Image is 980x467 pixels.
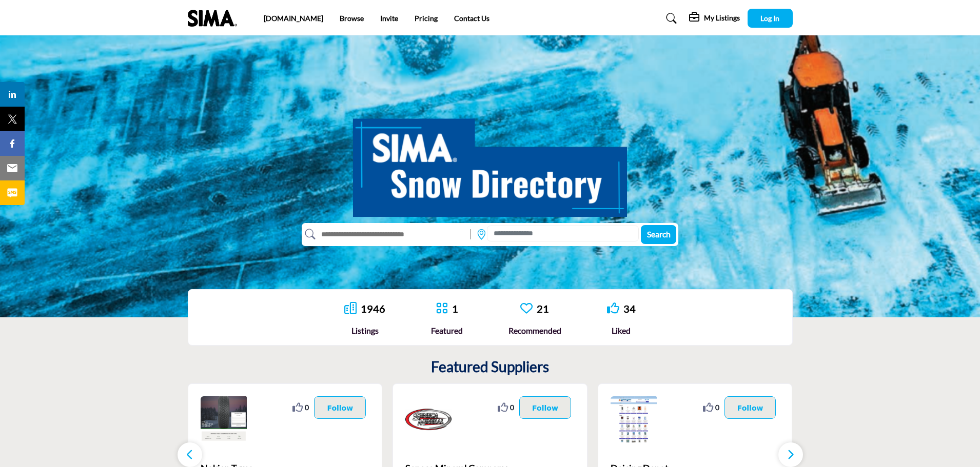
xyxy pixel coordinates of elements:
[537,302,549,315] a: 21
[724,396,776,419] button: Follow
[353,107,627,217] img: SIMA Snow Directory
[264,14,323,23] a: [DOMAIN_NAME]
[520,302,533,316] a: Go to Recommended
[314,396,366,419] button: Follow
[508,324,561,337] div: Recommended
[415,14,438,23] a: Pricing
[340,14,364,23] a: Browse
[436,302,448,316] a: Go to Featured
[623,302,636,315] a: 34
[715,402,719,413] span: 0
[689,12,740,25] div: My Listings
[454,14,489,23] a: Contact Us
[737,402,763,413] p: Follow
[607,324,636,337] div: Liked
[607,302,619,314] i: Go to Liked
[380,14,398,23] a: Invite
[327,402,353,413] p: Follow
[656,10,683,27] a: Search
[305,402,309,413] span: 0
[611,396,657,442] img: Deicing Depot
[647,229,671,239] span: Search
[519,396,571,419] button: Follow
[704,13,740,23] h5: My Listings
[532,402,558,413] p: Follow
[201,396,247,442] img: Nokian Tyres
[748,9,793,28] button: Log In
[431,324,463,337] div: Featured
[344,324,385,337] div: Listings
[188,10,242,27] img: Site Logo
[760,14,779,23] span: Log In
[641,225,676,244] button: Search
[431,358,549,376] h2: Featured Suppliers
[468,227,474,242] img: Rectangle%203585.svg
[510,402,514,413] span: 0
[361,302,385,315] a: 1946
[405,396,452,442] img: Seneca Mineral Company
[452,302,458,315] a: 1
